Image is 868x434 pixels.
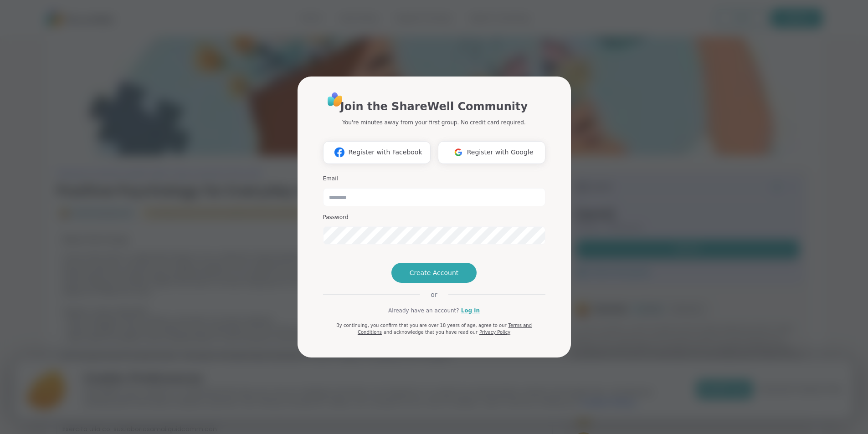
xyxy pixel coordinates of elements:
[336,323,507,328] span: By continuing, you confirm that you are over 18 years of age, agree to our
[348,148,422,157] span: Register with Facebook
[323,214,545,221] h3: Password
[340,98,528,115] h1: Join the ShareWell Community
[331,144,348,161] img: ShareWell Logomark
[388,306,459,315] span: Already have an account?
[467,148,534,157] span: Register with Google
[325,89,345,110] img: ShareWell Logo
[323,141,431,164] button: Register with Facebook
[323,175,545,183] h3: Email
[342,118,525,127] p: You're minutes away from your first group. No credit card required.
[410,268,459,277] span: Create Account
[461,306,480,315] a: Log in
[479,330,510,335] a: Privacy Policy
[420,290,448,299] span: or
[438,141,545,164] button: Register with Google
[384,330,478,335] span: and acknowledge that you have read our
[391,263,477,283] button: Create Account
[450,144,467,161] img: ShareWell Logomark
